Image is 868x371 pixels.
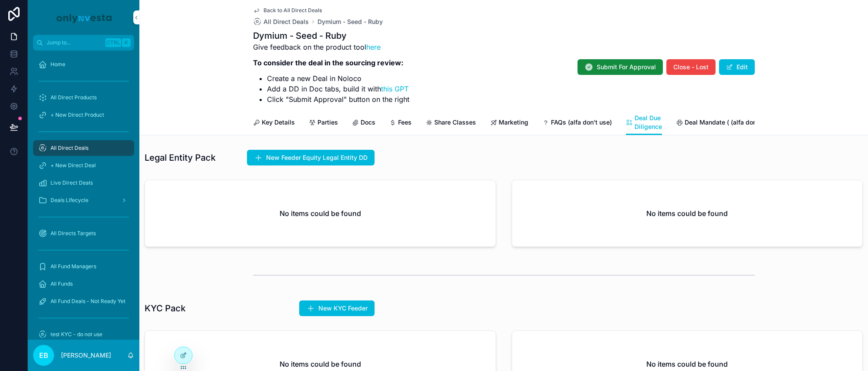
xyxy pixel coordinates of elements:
[51,94,97,101] span: All Direct Products
[597,63,656,71] span: Submit For Approval
[685,118,777,127] span: Deal Mandate ( (alfa don't use))
[61,351,111,360] p: [PERSON_NAME]
[33,276,134,292] a: All Funds
[39,350,48,361] span: EB
[299,300,375,316] button: New KYC Feeder
[542,115,612,132] a: FAQs (alfa don't use)
[28,51,139,340] div: scrollable content
[51,145,88,152] span: All Direct Deals
[145,302,186,314] h1: KYC Pack
[145,152,216,164] h1: Legal Entity Pack
[51,61,65,68] span: Home
[309,115,338,132] a: Parties
[317,118,338,127] span: Parties
[51,179,93,186] span: Live Direct Deals
[253,115,295,132] a: Key Details
[253,42,409,52] p: Give feedback on the product tool
[33,35,134,51] button: Jump to...CtrlK
[676,115,777,132] a: Deal Mandate ( (alfa don't use))
[635,114,662,131] span: Deal Due Diligence
[33,327,134,342] a: test KYC - do not use
[33,140,134,156] a: All Direct Deals
[646,208,728,219] h2: No items could be found
[51,263,96,270] span: All Fund Managers
[267,94,409,105] li: Click "Submit Approval" button on the right
[33,226,134,241] a: All Directs Targets
[33,259,134,274] a: All Fund Managers
[434,118,476,127] span: Share Classes
[266,153,368,162] span: New Feeder Equity Legal Entity DD
[366,43,381,51] a: here
[33,107,134,123] a: + New Direct Product
[253,30,409,42] h1: Dymium - Seed - Ruby
[253,7,322,14] a: Back to All Direct Deals
[317,17,383,26] a: Dymium - Seed - Ruby
[33,175,134,191] a: Live Direct Deals
[719,59,755,75] button: Edit
[55,10,112,24] img: App logo
[47,39,102,46] span: Jump to...
[666,59,716,75] button: Close - Lost
[123,39,130,46] span: K
[646,359,728,369] h2: No items could be found
[247,150,375,165] button: New Feeder Equity Legal Entity DD
[578,59,663,75] button: Submit For Approval
[253,17,309,26] a: All Direct Deals
[280,208,361,219] h2: No items could be found
[263,7,322,14] span: Back to All Direct Deals
[280,359,361,369] h2: No items could be found
[33,57,134,72] a: Home
[51,197,88,204] span: Deals Lifecycle
[51,298,125,305] span: All Fund Deals - Not Ready Yet
[51,230,96,237] span: All Directs Targets
[33,293,134,309] a: All Fund Deals - Not Ready Yet
[673,63,709,71] span: Close - Lost
[263,17,309,26] span: All Direct Deals
[361,118,375,127] span: Docs
[51,331,102,338] span: test KYC - do not use
[51,280,73,287] span: All Funds
[381,84,409,93] a: this GPT
[267,84,409,94] li: Add a DD in Doc tabs, build it with
[398,118,412,127] span: Fees
[51,162,96,169] span: + New Direct Deal
[499,118,528,127] span: Marketing
[389,115,412,132] a: Fees
[626,110,662,135] a: Deal Due Diligence
[262,118,295,127] span: Key Details
[352,115,375,132] a: Docs
[318,304,368,313] span: New KYC Feeder
[105,38,121,47] span: Ctrl
[253,58,403,67] strong: To consider the deal in the sourcing review:
[33,90,134,105] a: All Direct Products
[33,158,134,173] a: + New Direct Deal
[426,115,476,132] a: Share Classes
[33,192,134,208] a: Deals Lifecycle
[551,118,612,127] span: FAQs (alfa don't use)
[51,111,104,118] span: + New Direct Product
[490,115,528,132] a: Marketing
[267,73,409,84] li: Create a new Deal in Noloco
